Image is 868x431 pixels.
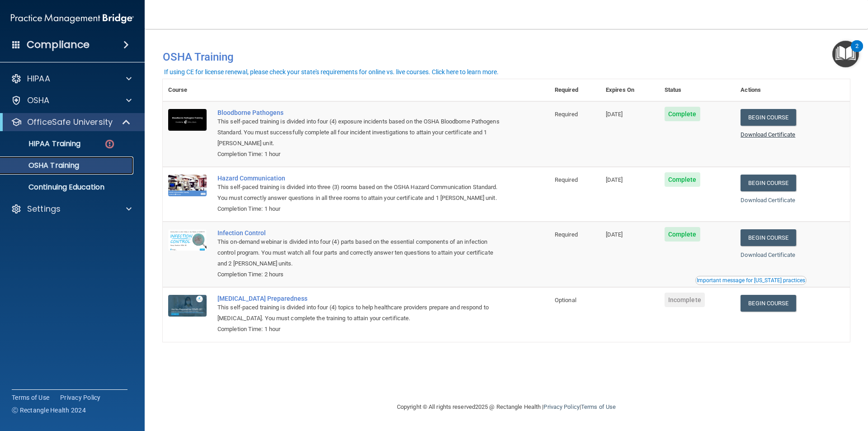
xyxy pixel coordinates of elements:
[163,67,500,76] button: If using CE for license renewal, please check your state's requirements for online vs. live cours...
[164,69,499,75] div: If using CE for license renewal, please check your state's requirements for online vs. live cours...
[217,237,504,269] div: This on-demand webinar is divided into four (4) parts based on the essential components of an inf...
[6,183,129,192] p: Continuing Education
[217,229,504,237] a: Infection Control
[104,138,115,150] img: danger-circle.6113f641.png
[163,51,850,63] h4: OSHA Training
[11,95,132,106] a: OSHA
[695,276,807,285] button: Read this if you are a dental practitioner in the state of CA
[741,131,795,138] a: Download Certificate
[217,324,504,335] div: Completion Time: 1 hour
[665,227,700,242] span: Complete
[217,295,504,302] a: [MEDICAL_DATA] Preparedness
[735,79,850,101] th: Actions
[11,73,132,84] a: HIPAA
[606,111,623,118] span: [DATE]
[6,161,79,170] p: OSHA Training
[712,367,857,403] iframe: Drift Widget Chat Controller
[27,73,50,84] p: HIPAA
[555,231,578,238] span: Required
[217,182,504,204] div: This self-paced training is divided into three (3) rooms based on the OSHA Hazard Communication S...
[217,149,504,160] div: Completion Time: 1 hour
[543,403,579,410] a: Privacy Policy
[555,297,576,303] span: Optional
[606,231,623,238] span: [DATE]
[341,393,671,422] div: Copyright © All rights reserved 2025 @ Rectangle Health | |
[855,46,859,58] div: 2
[555,176,578,183] span: Required
[606,176,623,183] span: [DATE]
[12,393,49,402] a: Terms of Use
[27,38,90,51] h4: Compliance
[665,293,705,307] span: Incomplete
[217,269,504,280] div: Completion Time: 2 hours
[659,79,736,101] th: Status
[741,175,796,191] a: Begin Course
[549,79,600,101] th: Required
[741,251,795,258] a: Download Certificate
[11,204,132,214] a: Settings
[555,111,578,118] span: Required
[11,9,134,28] img: PMB logo
[217,204,504,214] div: Completion Time: 1 hour
[581,403,616,410] a: Terms of Use
[741,197,795,204] a: Download Certificate
[27,117,113,128] p: OfficeSafe University
[217,175,504,182] a: Hazard Communication
[741,229,796,246] a: Begin Course
[217,116,504,149] div: This self-paced training is divided into four (4) exposure incidents based on the OSHA Bloodborne...
[665,172,700,187] span: Complete
[12,406,86,415] span: Ⓒ Rectangle Health 2024
[600,79,659,101] th: Expires On
[665,107,700,121] span: Complete
[60,393,101,402] a: Privacy Policy
[27,95,50,106] p: OSHA
[741,295,796,312] a: Begin Course
[163,79,212,101] th: Course
[832,41,859,67] button: Open Resource Center, 2 new notifications
[741,109,796,126] a: Begin Course
[27,204,61,214] p: Settings
[11,117,131,128] a: OfficeSafe University
[217,302,504,324] div: This self-paced training is divided into four (4) topics to help healthcare providers prepare and...
[6,139,80,148] p: HIPAA Training
[217,109,504,116] a: Bloodborne Pathogens
[697,278,805,283] div: Important message for [US_STATE] practices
